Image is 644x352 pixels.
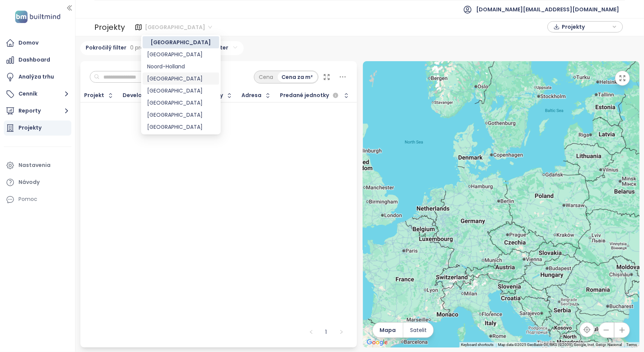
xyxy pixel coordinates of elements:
div: [GEOGRAPHIC_DATA] [147,111,215,119]
span: 0 pravidiel [131,43,157,52]
div: Developer [123,93,152,98]
div: Berlin [143,36,219,48]
a: Nastavenia [4,158,71,173]
div: Domov [18,38,38,48]
div: Pokročilý filter [80,41,172,55]
a: Terms (opens in new tab) [627,343,637,347]
a: Návody [4,175,71,190]
span: [DOMAIN_NAME][EMAIL_ADDRESS][DOMAIN_NAME] [476,0,619,19]
div: Pomoc [18,195,37,204]
div: [GEOGRAPHIC_DATA] [147,86,215,95]
button: right [335,326,347,338]
div: Noord-Holland [147,62,215,71]
div: Projekt [85,93,105,98]
div: [GEOGRAPHIC_DATA] [147,38,215,46]
button: Mapa [373,323,403,338]
a: Projekty [4,120,71,136]
li: 1 [320,326,332,338]
img: logo [13,9,63,25]
div: [GEOGRAPHIC_DATA] [147,74,215,83]
div: West Flanders [143,109,219,121]
a: 1 [321,326,332,338]
div: Noord-Holland [143,60,219,73]
a: Open this area in Google Maps (opens a new window) [365,338,390,347]
div: [GEOGRAPHIC_DATA] [147,99,215,107]
div: Analýza trhu [18,72,54,82]
div: Predané jednotky [280,91,340,100]
span: Mapa [380,326,396,334]
div: Pomoc [4,192,71,207]
div: Cena za m² [278,72,317,82]
span: Map data ©2025 GeoBasis-DE/BKG (©2009), Google, Inst. Geogr. Nacional [498,343,622,347]
div: Brussels [143,73,219,85]
span: Predané jednotky [280,93,329,98]
div: Projekty [18,123,41,133]
button: Keyboard shortcuts [461,342,494,347]
li: Nasledujúca strana [335,326,347,338]
div: Adresa [242,93,262,98]
div: Nastavenia [18,161,51,170]
a: Analýza trhu [4,69,71,85]
button: Satelit [403,323,433,338]
span: Projekty [562,21,610,32]
span: Satelit [410,326,427,334]
a: Dashboard [4,52,71,68]
li: Predchádzajúca strana [305,326,317,338]
div: Antwerp [143,121,219,133]
div: Graz [143,85,219,97]
a: Domov [4,36,71,51]
button: Cenník [4,86,71,102]
div: [GEOGRAPHIC_DATA] [147,123,215,131]
div: button [552,21,619,32]
button: Reporty [4,103,71,119]
div: Návody [18,178,40,187]
button: left [305,326,317,338]
span: left [309,330,314,334]
div: [GEOGRAPHIC_DATA] [147,50,215,59]
div: Latvia [143,97,219,109]
span: right [339,330,344,334]
span: Berlin [145,22,212,33]
div: Vienna [143,48,219,60]
div: Projekty [94,20,125,35]
div: Dashboard [18,55,50,65]
div: Cena [255,72,278,82]
img: Google [365,338,390,347]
